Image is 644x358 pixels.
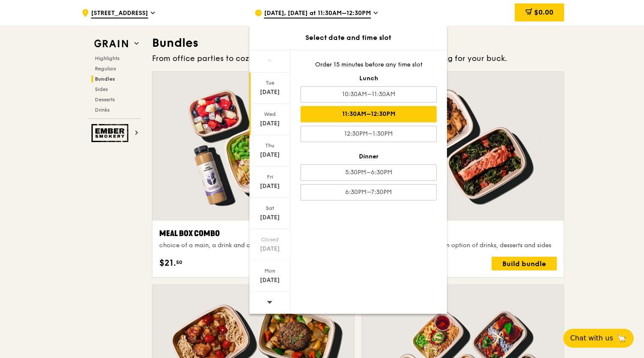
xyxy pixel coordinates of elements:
[369,228,557,240] div: Twosome
[251,236,289,243] div: Closed
[369,241,557,250] div: choice of two mains and an option of drinks, desserts and sides
[301,106,437,122] div: 11:30AM–12:30PM
[95,86,108,92] span: Sides
[264,9,371,18] span: [DATE], [DATE] at 11:30AM–12:30PM
[251,267,289,274] div: Mon
[251,205,289,212] div: Sat
[534,8,553,16] span: $0.00
[152,52,564,64] div: From office parties to cozy gatherings at home, get more meals and more bang for your buck.
[95,55,119,61] span: Highlights
[159,228,347,240] div: Meal Box Combo
[251,245,289,253] div: [DATE]
[95,76,115,82] span: Bundles
[492,257,557,270] div: Build bundle
[176,259,182,266] span: 50
[563,329,634,348] button: Chat with us🦙
[251,276,289,285] div: [DATE]
[301,184,437,200] div: 6:30PM–7:30PM
[251,213,289,222] div: [DATE]
[251,111,289,118] div: Wed
[159,241,347,250] div: choice of a main, a drink and a side or dessert
[251,88,289,97] div: [DATE]
[95,97,115,103] span: Desserts
[251,173,289,180] div: Fri
[91,36,131,52] img: Grain web logo
[301,164,437,181] div: 5:30PM–6:30PM
[617,333,627,343] span: 🦙
[159,257,176,270] span: $21.
[95,66,116,72] span: Regulars
[570,333,613,343] span: Chat with us
[249,33,447,43] div: Select date and time slot
[251,142,289,149] div: Thu
[91,9,148,18] span: [STREET_ADDRESS]
[152,35,564,51] h3: Bundles
[301,152,437,161] div: Dinner
[301,126,437,142] div: 12:30PM–1:30PM
[301,74,437,83] div: Lunch
[95,107,109,113] span: Drinks
[301,86,437,103] div: 10:30AM–11:30AM
[91,124,131,142] img: Ember Smokery web logo
[251,151,289,159] div: [DATE]
[251,119,289,128] div: [DATE]
[251,79,289,86] div: Tue
[301,61,437,69] div: Order 15 minutes before any time slot
[251,182,289,191] div: [DATE]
